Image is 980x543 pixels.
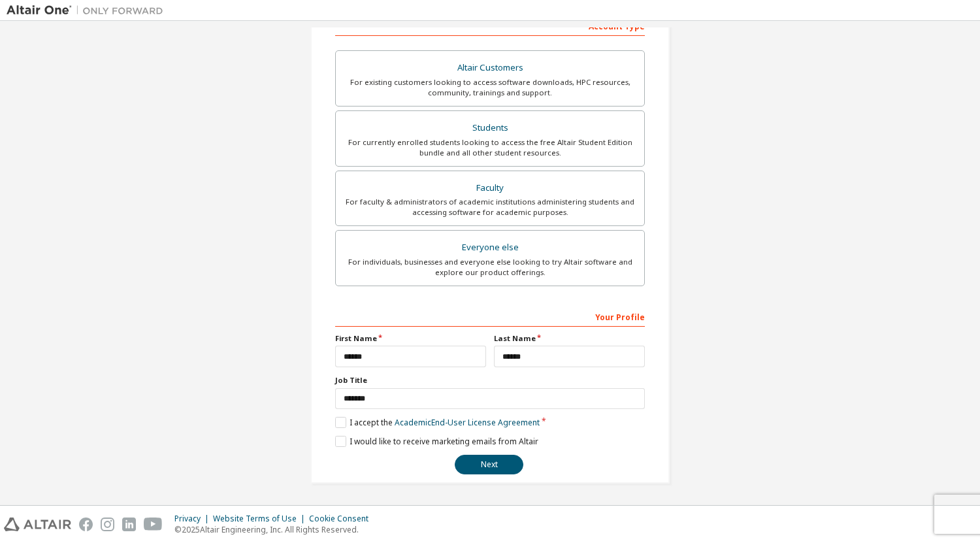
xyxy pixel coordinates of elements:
div: For currently enrolled students looking to access the free Altair Student Edition bundle and all ... [344,137,636,158]
div: For faculty & administrators of academic institutions administering students and accessing softwa... [344,197,636,218]
button: Next [455,455,523,474]
div: Faculty [344,179,636,197]
img: facebook.svg [79,518,93,531]
img: linkedin.svg [122,518,136,531]
div: Your Profile [335,306,645,327]
label: I would like to receive marketing emails from Altair [335,436,538,447]
p: © 2025 Altair Engineering, Inc. All Rights Reserved. [174,524,376,535]
div: Website Terms of Use [213,514,309,524]
div: Altair Customers [344,59,636,77]
div: Students [344,119,636,137]
label: Job Title [335,375,645,386]
a: Academic End-User License Agreement [395,417,540,428]
div: Cookie Consent [309,514,376,524]
label: First Name [335,333,486,344]
img: altair_logo.svg [4,518,71,531]
div: Privacy [174,514,213,524]
div: Everyone else [344,239,636,257]
label: I accept the [335,417,540,428]
div: For individuals, businesses and everyone else looking to try Altair software and explore our prod... [344,257,636,278]
img: instagram.svg [101,518,114,531]
div: For existing customers looking to access software downloads, HPC resources, community, trainings ... [344,77,636,98]
label: Last Name [494,333,645,344]
img: Altair One [7,4,170,17]
img: youtube.svg [144,518,163,531]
